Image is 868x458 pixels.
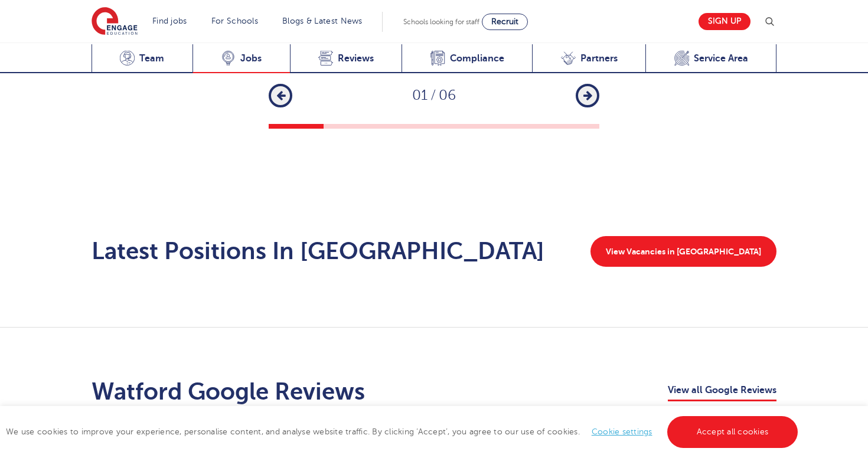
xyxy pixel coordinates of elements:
span: 01 [412,87,428,103]
span: Partners [580,53,618,64]
button: 5 of 6 [489,124,544,129]
button: 2 of 6 [324,124,378,129]
a: Accept all cookies [667,416,798,448]
a: Compliance [402,44,532,73]
span: Team [139,53,164,64]
a: Service Area [645,44,776,73]
button: 4 of 6 [434,124,489,129]
button: 1 of 6 [269,124,324,129]
a: For Schools [211,17,258,25]
span: We use cookies to improve your experience, personalise content, and analyse website traffic. By c... [6,427,801,436]
span: Reviews [338,53,374,64]
span: Service Area [694,53,748,64]
a: Recruit [482,14,528,30]
a: Team [92,44,192,73]
span: Compliance [450,53,504,64]
span: Recruit [491,17,518,26]
a: Partners [532,44,645,73]
h2: Latest Positions In [GEOGRAPHIC_DATA] [92,237,544,266]
span: Schools looking for staff [403,18,479,26]
a: Jobs [192,44,290,73]
span: 06 [439,87,456,103]
a: View Vacancies in [GEOGRAPHIC_DATA] [590,236,776,267]
img: Engage Education [92,7,138,37]
a: View all Google Reviews [668,382,776,401]
a: Reviews [290,44,402,73]
button: 3 of 6 [379,124,434,129]
span: Jobs [240,53,262,64]
a: Find jobs [152,17,187,25]
span: / [428,87,439,103]
h2: Watford Google Reviews [92,378,365,406]
button: 6 of 6 [544,124,599,129]
a: Blogs & Latest News [282,17,363,25]
a: Sign up [699,13,750,30]
a: Cookie settings [592,427,652,436]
